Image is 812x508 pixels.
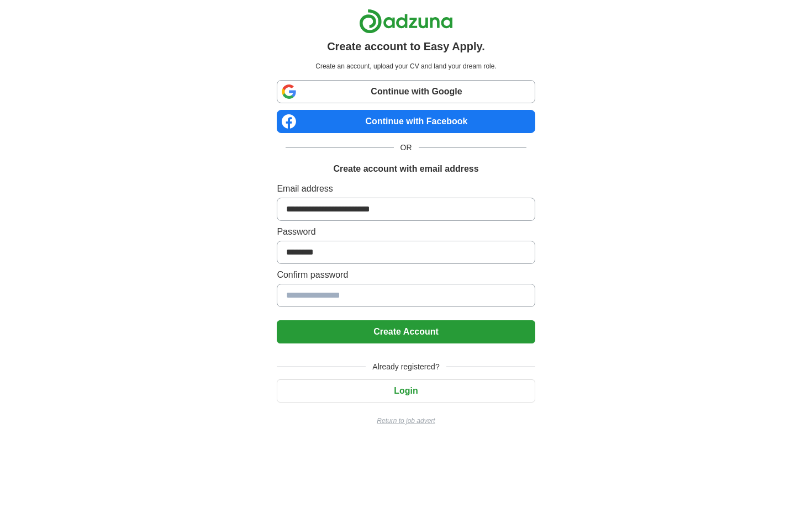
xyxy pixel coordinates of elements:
[277,386,535,395] a: Login
[277,182,535,195] label: Email address
[277,225,535,239] label: Password
[394,142,419,154] span: OR
[277,416,535,426] a: Return to job advert
[277,379,535,403] button: Login
[277,268,535,282] label: Confirm password
[279,61,532,71] p: Create an account, upload your CV and land your dream role.
[327,38,485,55] h1: Create account to Easy Apply.
[359,9,453,34] img: Adzuna logo
[277,320,535,343] button: Create Account
[333,162,478,176] h1: Create account with email address
[366,361,446,373] span: Already registered?
[277,80,535,103] a: Continue with Google
[277,110,535,133] a: Continue with Facebook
